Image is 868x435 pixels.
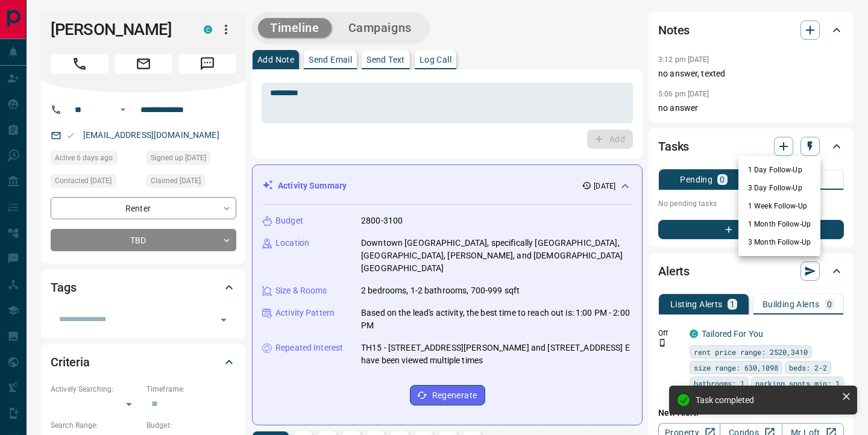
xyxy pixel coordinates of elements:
div: Task completed [696,395,837,405]
li: 3 Month Follow-Up [738,233,820,251]
li: 1 Day Follow-Up [738,161,820,179]
li: 3 Day Follow-Up [738,179,820,197]
li: 1 Month Follow-Up [738,215,820,233]
li: 1 Week Follow-Up [738,197,820,215]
